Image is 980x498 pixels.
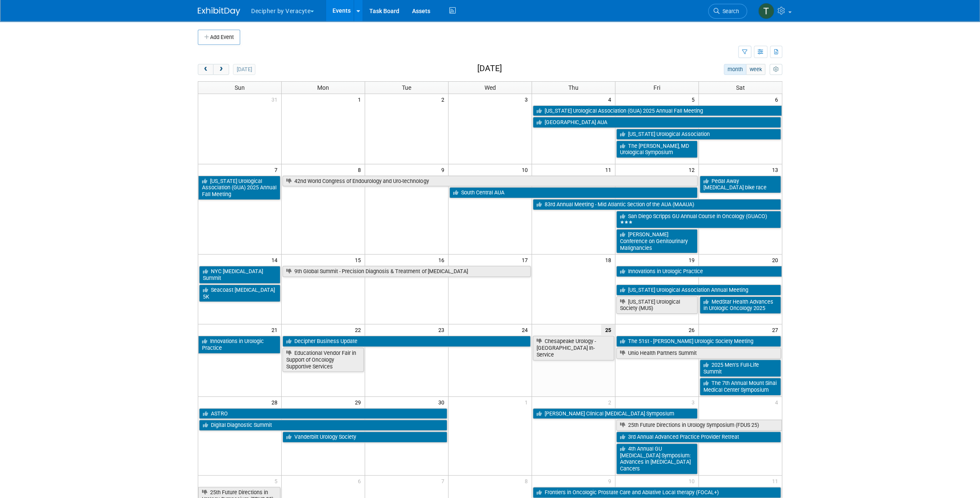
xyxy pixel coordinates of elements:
span: 10 [688,476,698,486]
i: Personalize Calendar [773,67,778,72]
a: Innovations in Urologic Practice [616,266,782,277]
a: [US_STATE] Urological Association (GUA) 2025 Annual Fall Meeting [198,176,280,200]
a: Vanderbilt Urology Society [282,432,447,443]
span: 11 [771,476,782,486]
span: 19 [688,255,698,265]
a: 25th Future Directions in Urology Symposium (FDUS 25) [616,420,782,431]
img: Tony Alvarado [758,3,774,19]
span: 4 [607,94,615,105]
span: 11 [604,164,615,175]
button: Add Event [198,30,240,45]
span: 14 [271,255,281,265]
span: 1 [357,94,365,105]
span: 13 [771,164,782,175]
span: 20 [771,255,782,265]
span: 17 [521,255,532,265]
button: month [724,64,746,75]
span: 8 [357,164,365,175]
span: 2 [440,94,448,105]
span: 24 [521,324,532,335]
a: San Diego Scripps GU Annual Course in Oncology (GUACO) [616,211,781,228]
a: NYC [MEDICAL_DATA] Summit [199,266,280,283]
span: 16 [437,255,448,265]
span: Search [720,8,739,14]
a: 42nd World Congress of Endourology and Uro-technology [282,176,697,187]
a: Digital Diagnostic Summit [199,420,447,431]
a: The 51st - [PERSON_NAME] Urologic Society Meeting [616,336,781,347]
span: 26 [688,324,698,335]
a: Unio Health Partners Summit [616,348,781,359]
a: Chesapeake Urology - [GEOGRAPHIC_DATA] In-Service [533,336,614,360]
a: 9th Global Summit - Precision Diagnosis & Treatment of [MEDICAL_DATA] [282,266,531,277]
span: 9 [440,164,448,175]
button: next [213,64,229,75]
h2: [DATE] [477,64,502,73]
span: 8 [524,476,532,486]
a: Educational Vendor Fair in Support of Oncology Supportive Services [282,348,364,372]
a: Pedal Away [MEDICAL_DATA] bike race [700,176,781,193]
a: 2025 Men’s Full-Life Summit [700,360,781,377]
a: Frontiers in Oncologic Prostate Care and Ablative Local therapy (FOCAL+) [533,487,781,498]
a: [US_STATE] Urological Association (GUA) 2025 Annual Fall Meeting [533,105,782,116]
span: 7 [440,476,448,486]
a: The [PERSON_NAME], MD Urological Symposium [616,141,698,158]
img: ExhibitDay [198,7,240,16]
button: week [746,64,765,75]
a: The 7th Annual Mount Sinai Medical Center Symposium [700,378,781,395]
span: 21 [271,324,281,335]
span: 9 [607,476,615,486]
a: 3rd Annual Advanced Practice Provider Retreat [616,432,781,443]
span: 10 [521,164,532,175]
span: 31 [271,94,281,105]
span: Sat [736,84,745,91]
a: Innovations in Urologic Practice [198,336,280,353]
span: Fri [653,84,660,91]
span: 6 [774,94,782,105]
span: Thu [568,84,579,91]
a: 4th Annual GU [MEDICAL_DATA] Symposium: Advances in [MEDICAL_DATA] Cancers [616,443,698,474]
span: 7 [274,164,281,175]
span: Mon [317,84,329,91]
span: 25 [601,324,615,335]
span: 5 [274,476,281,486]
span: 18 [604,255,615,265]
span: 15 [354,255,365,265]
button: prev [198,64,213,75]
a: Seacoast [MEDICAL_DATA] 5K [199,285,280,302]
span: 28 [271,397,281,407]
span: 12 [688,164,698,175]
a: South Central AUA [449,187,698,198]
span: 6 [357,476,365,486]
span: 22 [354,324,365,335]
span: Wed [484,84,496,91]
a: [PERSON_NAME] Clinical [MEDICAL_DATA] Symposium [533,408,698,419]
a: [US_STATE] Urological Society (MUS) [616,296,698,314]
a: Search [708,4,747,19]
a: 83rd Annual Meeting - Mid Atlantic Section of the AUA (MAAUA) [533,199,781,210]
a: [PERSON_NAME] Conference on Genitourinary Malignancies [616,229,698,253]
span: 1 [524,397,532,407]
button: [DATE] [233,64,255,75]
span: 29 [354,397,365,407]
span: 23 [437,324,448,335]
a: [US_STATE] Urological Association [616,129,781,140]
a: MedStar Health Advances in Urologic Oncology 2025 [700,296,781,314]
span: 3 [691,397,698,407]
span: 3 [524,94,532,105]
button: myCustomButton [770,64,782,75]
a: [GEOGRAPHIC_DATA] AUA [533,117,781,128]
span: Sun [235,84,245,91]
span: 2 [607,397,615,407]
a: Decipher Business Update [282,336,531,347]
a: [US_STATE] Urological Association Annual Meeting [616,285,781,296]
span: Tue [402,84,411,91]
span: 4 [774,397,782,407]
a: ASTRO [199,408,447,419]
span: 5 [691,94,698,105]
span: 30 [437,397,448,407]
span: 27 [771,324,782,335]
